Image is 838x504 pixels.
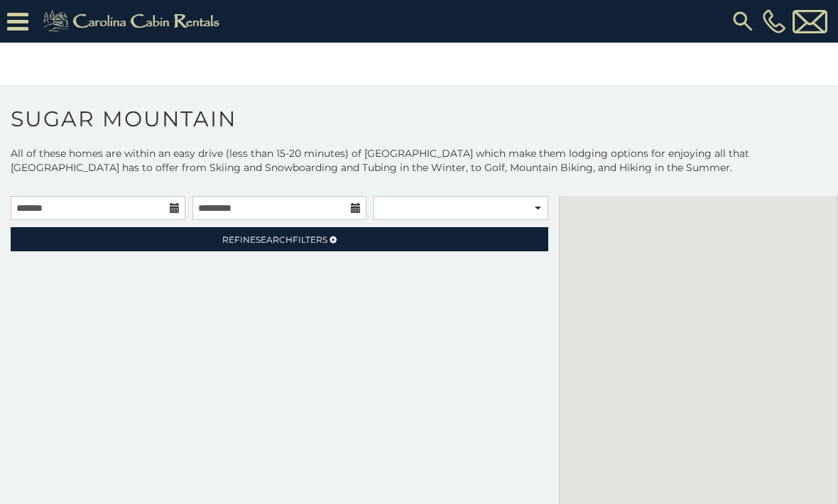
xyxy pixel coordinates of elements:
[11,227,548,251] a: RefineSearchFilters
[730,9,756,34] img: search-regular.svg
[222,234,327,245] span: Refine Filters
[759,9,789,33] a: [PHONE_NUMBER]
[256,234,293,245] span: Search
[36,7,232,35] img: Khaki-logo.png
